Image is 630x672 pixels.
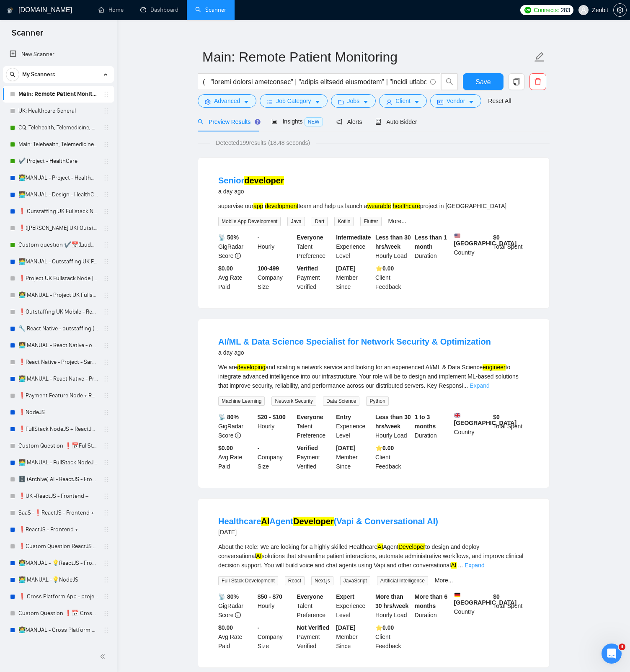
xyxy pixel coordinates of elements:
[336,265,355,272] b: [DATE]
[18,505,98,521] a: SaaS -❗ReactJS - Frontend +
[244,176,284,185] mark: developer
[253,203,263,209] mark: app
[258,624,260,631] b: -
[18,86,98,103] a: Main: Remote Patient Monitoring
[18,404,98,421] a: ❗NodeJS
[217,592,256,620] div: GigRadar Score
[256,264,295,291] div: Company Size
[379,94,427,108] button: userClientcaret-down
[336,119,342,125] span: notification
[198,118,258,125] span: Preview Results
[18,421,98,438] a: ❗FullStack NodeJS + ReactJS - outstaffing +
[265,203,298,209] mark: development
[530,78,546,85] span: delete
[447,96,465,106] span: Vendor
[218,234,239,241] b: 📡 50%
[217,233,256,260] div: GigRadar Score
[256,623,295,651] div: Company Size
[260,94,327,108] button: barsJob Categorycaret-down
[430,79,436,85] span: info-circle
[334,623,374,651] div: Member Since
[366,397,388,406] span: Python
[375,234,411,250] b: Less than 30 hrs/week
[297,593,323,600] b: Everyone
[103,175,110,181] span: holder
[491,592,531,620] div: Total Spent
[295,412,335,440] div: Talent Preference
[413,412,452,440] div: Duration
[218,217,281,226] span: Mobile App Development
[218,265,233,272] b: $0.00
[614,7,626,13] span: setting
[218,337,491,346] a: AI/ML & Data Science Specialist for Network Security & Optimization
[529,73,546,90] button: delete
[103,191,110,198] span: holder
[509,78,524,85] span: copy
[534,51,545,62] span: edit
[235,612,241,618] span: info-circle
[375,593,408,609] b: More than 30 hrs/week
[374,264,413,291] div: Client Feedback
[454,412,460,418] img: 🇬🇧
[258,265,279,272] b: 100-499
[375,414,411,430] b: Less than 30 hrs/week
[375,445,394,451] b: ⭐️ 0.00
[395,96,411,106] span: Client
[297,234,323,241] b: Everyone
[374,412,413,440] div: Hourly Load
[454,233,460,239] img: 🇺🇸
[452,412,492,440] div: Country
[454,233,517,247] b: [GEOGRAPHIC_DATA]
[437,99,443,105] span: idcard
[305,117,323,126] span: NEW
[413,233,452,260] div: Duration
[218,527,438,537] div: [DATE]
[103,409,110,416] span: holder
[267,99,273,105] span: bars
[375,119,381,125] span: robot
[295,233,335,260] div: Talent Preference
[256,592,295,620] div: Hourly
[18,203,98,220] a: ❗ Outstaffing UK Fullstack Node | React
[218,445,233,451] b: $0.00
[218,201,529,211] div: supervise our team and help us launch a project in [GEOGRAPHIC_DATA]
[5,27,50,44] span: Scanner
[256,443,295,471] div: Company Size
[18,605,98,622] a: Custom Question ❗📅 Cross Platform App - project
[235,433,241,438] span: info-circle
[258,414,286,420] b: $20 - $100
[336,118,362,125] span: Alerts
[3,46,114,63] li: New Scanner
[256,412,295,440] div: Hourly
[218,363,529,390] div: We are and scaling a network service and looking for an experienced AI/ML & Data Science to integ...
[18,354,98,371] a: ❗React Native - Project - Sardor +
[103,426,110,433] span: holder
[491,412,531,440] div: Total Spent
[297,265,318,272] b: Verified
[261,517,269,526] mark: AI
[463,73,503,90] button: Save
[218,542,529,570] div: About the Role: We are looking for a highly skilled Healthcare Agent to design and deploy convers...
[414,99,420,105] span: caret-down
[323,397,359,406] span: Data Science
[338,99,344,105] span: folder
[336,445,355,451] b: [DATE]
[452,592,492,620] div: Country
[367,203,391,209] mark: wearable
[377,543,383,550] mark: AI
[18,270,98,287] a: ❗Project UK Fullstack Node | React
[18,521,98,538] a: ❗ReactJS - Frontend +
[442,78,457,85] span: search
[377,576,428,585] span: Artificial Intelligence
[202,46,532,67] input: Scanner name...
[98,6,124,13] a: homeHome
[205,99,211,105] span: setting
[256,553,261,559] mark: AI
[276,96,311,106] span: Job Category
[334,412,374,440] div: Experience Level
[18,103,98,119] a: UK: Healthcare General
[613,3,627,17] button: setting
[103,577,110,583] span: holder
[22,66,55,83] span: My Scanners
[218,517,438,526] a: HealthcareAIAgentDeveloper(Vapi & Conversational AI)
